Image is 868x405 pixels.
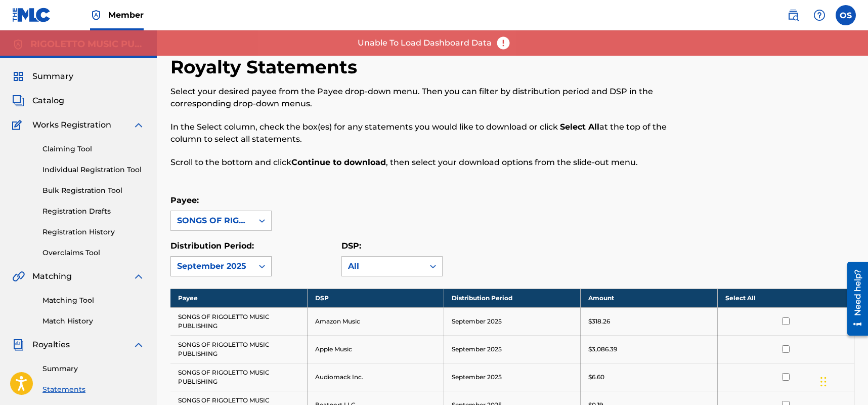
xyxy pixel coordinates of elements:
[341,241,361,251] label: DSP:
[840,257,868,341] iframe: Resource Center
[12,270,25,282] img: Matching
[307,363,444,391] td: Audiomack Inc.
[12,119,25,131] img: Works Registration
[307,307,444,335] td: Amazon Music
[444,289,581,307] th: Distribution Period
[170,363,307,391] td: SONGS OF RIGOLETTO MUSIC PUBLISHING
[170,335,307,363] td: SONGS OF RIGOLETTO MUSIC PUBLISHING
[133,270,145,282] img: expand
[42,144,145,154] a: Claiming Tool
[588,317,610,326] p: $318.26
[581,289,717,307] th: Amount
[12,8,51,22] img: MLC Logo
[170,56,362,78] h2: Royalty Statements
[42,295,145,306] a: Matching Tool
[783,5,803,25] a: Public Search
[496,35,511,51] img: error
[358,37,492,49] p: Unable To Load Dashboard Data
[809,5,830,25] div: Help
[170,241,254,251] label: Distribution Period:
[12,95,24,107] img: Catalog
[170,86,697,110] p: Select your desired payee from the Payee drop-down menu. Then you can filter by distribution peri...
[133,339,145,351] img: expand
[444,335,581,363] td: September 2025
[42,316,145,327] a: Match History
[12,70,73,83] a: SummarySummary
[170,195,199,205] label: Payee:
[787,9,799,21] img: search
[32,339,70,351] span: Royalties
[42,227,145,237] a: Registration History
[444,307,581,335] td: September 2025
[170,307,307,335] td: SONGS OF RIGOLETTO MUSIC PUBLISHING
[588,373,604,382] p: $6.60
[32,95,64,107] span: Catalog
[836,5,856,25] div: User Menu
[444,363,581,391] td: September 2025
[560,122,599,132] strong: Select All
[177,215,247,227] div: SONGS OF RIGOLETTO MUSIC PUBLISHING
[32,70,73,83] span: Summary
[42,206,145,217] a: Registration Drafts
[12,339,24,351] img: Royalties
[170,121,697,145] p: In the Select column, check the box(es) for any statements you would like to download or click at...
[820,367,827,397] div: Drag
[291,157,386,167] strong: Continue to download
[42,384,145,395] a: Statements
[177,260,247,272] div: September 2025
[717,289,854,307] th: Select All
[307,289,444,307] th: DSP
[588,345,617,354] p: $3,086.39
[90,9,102,21] img: Top Rightsholder
[170,289,307,307] th: Payee
[108,9,144,21] span: Member
[817,356,868,405] iframe: Chat Widget
[813,9,826,21] img: help
[42,185,145,196] a: Bulk Registration Tool
[42,165,145,175] a: Individual Registration Tool
[12,70,24,83] img: Summary
[32,270,72,282] span: Matching
[12,95,64,107] a: CatalogCatalog
[42,363,145,374] a: Summary
[133,119,145,131] img: expand
[32,119,111,131] span: Works Registration
[307,335,444,363] td: Apple Music
[170,156,697,169] p: Scroll to the bottom and click , then select your download options from the slide-out menu.
[348,260,418,272] div: All
[42,248,145,258] a: Overclaims Tool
